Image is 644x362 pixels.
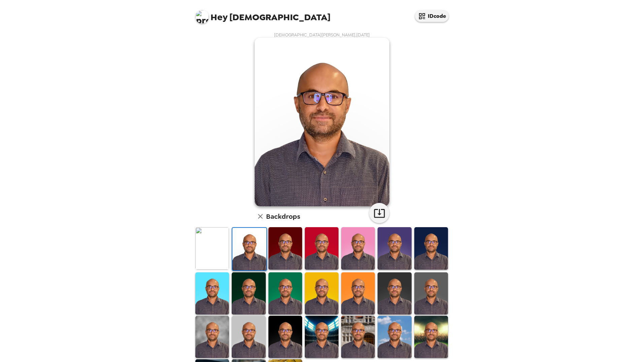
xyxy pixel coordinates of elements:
[274,32,370,38] span: [DEMOGRAPHIC_DATA][PERSON_NAME] , [DATE]
[195,7,330,22] span: [DEMOGRAPHIC_DATA]
[211,11,227,23] span: Hey
[415,10,449,22] button: IDcode
[195,227,229,269] img: Original
[255,38,389,206] img: user
[266,211,300,222] h6: Backdrops
[195,10,209,24] img: profile pic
